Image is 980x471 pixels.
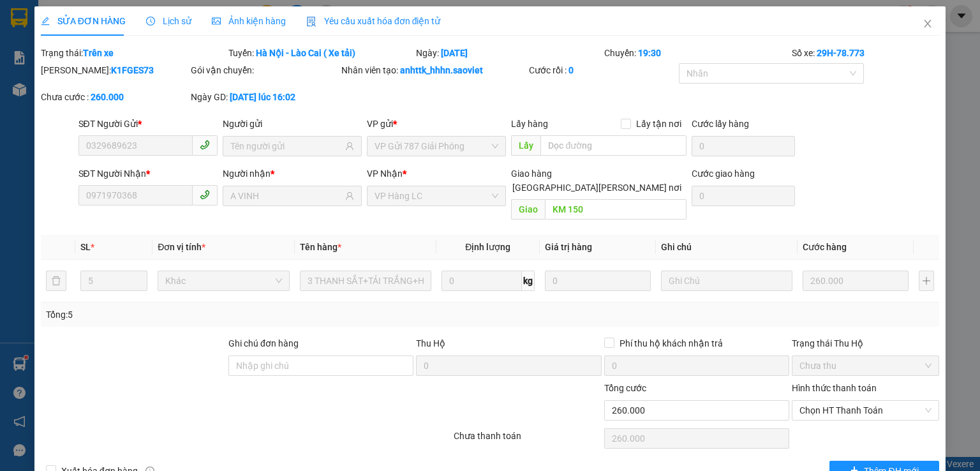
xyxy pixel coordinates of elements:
div: VP gửi [367,117,506,131]
span: phone [200,140,210,150]
div: Chuyến: [603,46,791,60]
button: plus [919,271,934,291]
input: Ghi Chú [661,271,792,291]
span: Phí thu hộ khách nhận trả [614,336,728,350]
div: Chưa thanh toán [452,429,602,451]
th: Ghi chú [656,235,798,260]
div: Chưa cước : [41,90,188,104]
span: Cước hàng [803,242,847,252]
span: Định lượng [465,242,510,252]
span: VP Gửi 787 Giải Phóng [375,137,498,156]
div: Số xe: [791,46,940,60]
div: Người gửi [223,117,362,131]
input: VD: Bàn, Ghế [300,271,431,291]
b: K1FGES73 [111,65,154,75]
span: SL [80,242,91,252]
b: anhttk_hhhn.saoviet [400,65,483,75]
div: Gói vận chuyển: [191,63,338,77]
span: Giá trị hàng [545,242,592,252]
input: Dọc đường [545,199,687,220]
label: Cước lấy hàng [692,119,749,129]
span: Lấy hàng [511,119,548,129]
b: Trên xe [83,48,114,58]
input: Cước giao hàng [692,186,795,206]
span: user [345,191,354,200]
span: Khác [165,271,281,290]
input: Tên người nhận [230,189,343,203]
div: Nhân viên tạo: [341,63,526,77]
span: Yêu cầu xuất hóa đơn điện tử [306,16,441,26]
span: Ảnh kiện hàng [212,16,286,26]
div: Cước rồi : [529,63,676,77]
span: Lịch sử [146,16,191,26]
input: 0 [545,271,651,291]
input: Ghi chú đơn hàng [228,355,413,376]
input: 0 [803,271,909,291]
span: Chưa thu [799,356,932,375]
div: Ngày: [415,46,602,60]
span: VP Hàng LC [375,186,498,206]
div: SĐT Người Gửi [78,117,218,131]
span: clock-circle [146,17,155,26]
b: [DATE] [441,48,468,58]
span: [GEOGRAPHIC_DATA][PERSON_NAME] nơi [507,181,687,195]
span: VP Nhận [367,168,403,179]
b: Hà Nội - Lào Cai ( Xe tải) [256,48,355,58]
label: Hình thức thanh toán [792,383,877,393]
div: Ngày GD: [191,90,338,104]
b: 29H-78.773 [817,48,865,58]
span: Tên hàng [300,242,341,252]
span: phone [200,190,210,200]
div: Người nhận [223,167,362,181]
button: delete [46,271,66,291]
input: Cước lấy hàng [692,136,795,156]
label: Cước giao hàng [692,168,755,179]
div: Tổng: 5 [46,308,379,322]
b: [DATE] lúc 16:02 [230,92,295,102]
div: Trạng thái Thu Hộ [792,336,939,350]
span: edit [41,17,50,26]
span: user [345,142,354,151]
span: Thu Hộ [416,338,445,348]
div: [PERSON_NAME]: [41,63,188,77]
div: Tuyến: [227,46,415,60]
input: Dọc đường [540,135,687,156]
b: 0 [568,65,574,75]
div: Trạng thái: [40,46,227,60]
span: Lấy tận nơi [631,117,687,131]
span: Lấy [511,135,540,156]
span: kg [522,271,535,291]
img: icon [306,17,316,27]
input: Tên người gửi [230,139,343,153]
b: 19:30 [638,48,661,58]
div: SĐT Người Nhận [78,167,218,181]
span: close [923,19,933,29]
span: Đơn vị tính [158,242,205,252]
span: picture [212,17,221,26]
span: Giao hàng [511,168,552,179]
label: Ghi chú đơn hàng [228,338,299,348]
b: 260.000 [91,92,124,102]
span: Giao [511,199,545,220]
span: Chọn HT Thanh Toán [799,401,932,420]
button: Close [910,6,946,42]
span: Tổng cước [604,383,646,393]
span: SỬA ĐƠN HÀNG [41,16,126,26]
